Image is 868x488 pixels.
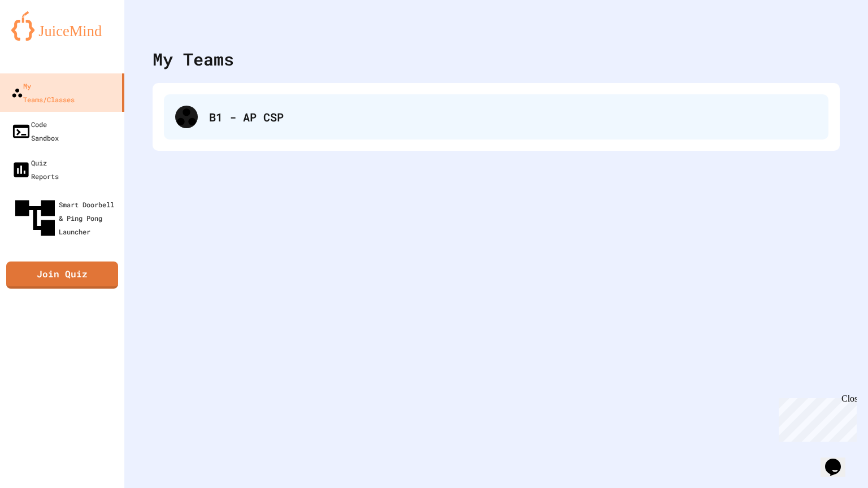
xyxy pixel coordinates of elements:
iframe: chat widget [821,443,857,477]
img: logo-orange.svg [11,11,113,41]
div: Code Sandbox [11,117,59,145]
iframe: chat widget [774,394,857,442]
div: Smart Doorbell & Ping Pong Launcher [11,194,120,242]
div: My Teams/Classes [11,79,75,106]
div: Chat with us now!Close [5,5,78,72]
div: My Teams [153,46,234,72]
div: B1 - AP CSP [209,108,817,125]
div: B1 - AP CSP [164,94,828,140]
a: Join Quiz [6,262,118,289]
div: Quiz Reports [11,156,59,183]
